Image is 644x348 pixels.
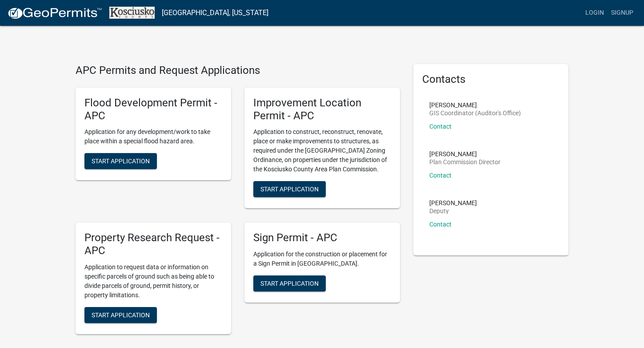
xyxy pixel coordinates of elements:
a: Contact [429,172,452,179]
p: [PERSON_NAME] [429,200,477,206]
p: Plan Commission Director [429,159,500,165]
button: Start Application [253,275,326,291]
a: Login [582,4,608,21]
span: Start Application [92,311,150,318]
p: [PERSON_NAME] [429,151,500,157]
button: Start Application [84,153,157,169]
p: Application to construct, reconstruct, renovate, place or make improvements to structures, as req... [253,127,391,174]
h5: Contacts [422,73,560,86]
a: [GEOGRAPHIC_DATA], [US_STATE] [162,5,268,20]
span: Start Application [260,186,319,193]
p: Application for any development/work to take place within a special flood hazard area. [84,127,222,146]
h4: APC Permits and Request Applications [76,64,400,77]
h5: Property Research Request - APC [84,231,222,257]
p: Application to request data or information on specific parcels of ground such as being able to di... [84,263,222,300]
button: Start Application [253,181,326,197]
h5: Improvement Location Permit - APC [253,97,391,122]
button: Start Application [84,307,157,323]
p: [PERSON_NAME] [429,102,521,108]
h5: Sign Permit - APC [253,231,391,244]
h5: Flood Development Permit - APC [84,97,222,122]
a: Contact [429,221,452,228]
a: Signup [608,4,637,21]
p: GIS Coordinator (Auditor's Office) [429,110,521,116]
p: Deputy [429,208,477,214]
span: Start Application [260,280,319,287]
img: Kosciusko County, Indiana [109,7,155,19]
span: Start Application [92,158,150,165]
p: Application for the construction or placement for a Sign Permit in [GEOGRAPHIC_DATA]. [253,250,391,268]
a: Contact [429,123,452,130]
